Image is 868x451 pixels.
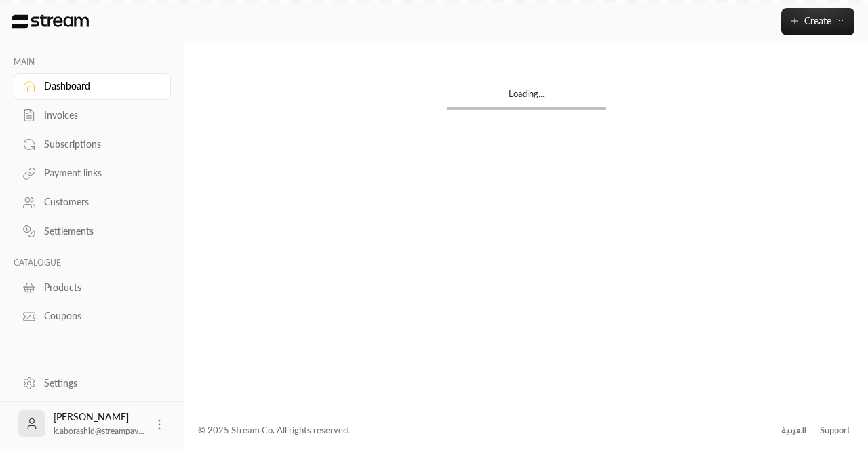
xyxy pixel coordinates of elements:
a: Settings [14,370,171,396]
div: Settlements [44,224,154,238]
a: Subscriptions [14,131,171,157]
img: Logo [11,14,90,29]
a: Customers [14,189,171,216]
a: Settlements [14,218,171,245]
a: Invoices [14,102,171,129]
div: Coupons [44,309,154,323]
div: Invoices [44,109,154,122]
button: Create [781,8,854,35]
p: MAIN [14,57,171,68]
span: k.aborashid@streampay... [54,426,144,436]
div: العربية [781,424,806,437]
a: Coupons [14,303,171,330]
div: Loading... [447,87,606,107]
div: Payment links [44,166,154,180]
p: CATALOGUE [14,258,171,269]
a: Payment links [14,160,171,187]
span: Create [804,15,831,26]
a: Dashboard [14,73,171,100]
div: Customers [44,195,154,209]
div: Products [44,281,154,294]
div: © 2025 Stream Co. All rights reserved. [198,424,350,437]
a: Products [14,274,171,300]
div: Dashboard [44,79,154,93]
div: [PERSON_NAME] [54,410,144,437]
div: Subscriptions [44,138,154,151]
a: Support [815,418,854,443]
div: Settings [44,376,154,390]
